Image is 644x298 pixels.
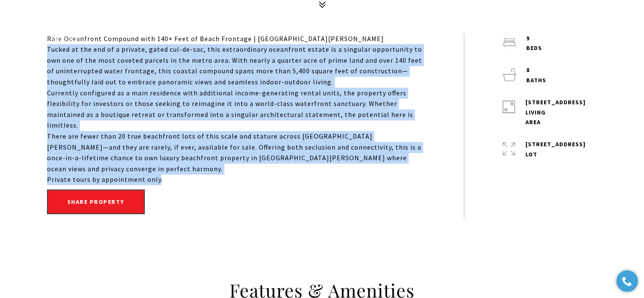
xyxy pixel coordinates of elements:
[526,65,546,86] p: 8 baths
[47,131,426,174] p: There are fewer than 20 true beachfront lots of this scale and stature across [GEOGRAPHIC_DATA][P...
[525,97,586,128] p: [STREET_ADDRESS] LIVING AREA
[47,174,426,185] p: Private tours by appointment only.
[24,21,102,43] img: Christie's International Real Estate black text logo
[525,139,586,160] p: [STREET_ADDRESS] lot
[47,44,426,87] p: Tucked at the end of a private, gated cul-de-sac, this extraordinary oceanfront estate is a singu...
[47,88,426,131] p: Currently configured as a main residence with additional income-generating rental units, the prop...
[47,189,145,214] button: Share property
